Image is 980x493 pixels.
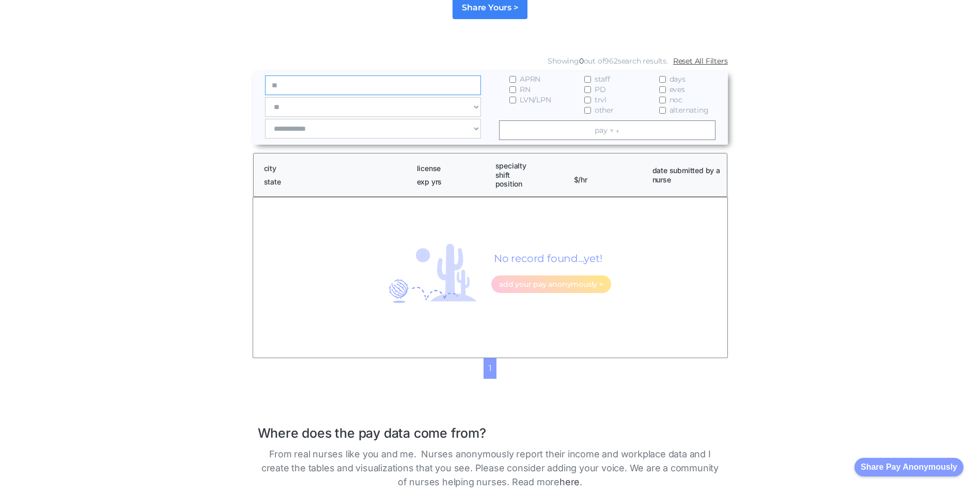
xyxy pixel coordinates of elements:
[574,166,643,184] h1: $/hr
[652,166,722,184] h1: date submitted by a nurse
[670,95,682,105] span: noc
[509,76,516,83] input: APRN
[520,74,540,84] span: APRN
[595,105,614,115] span: other
[264,164,408,173] h1: city
[584,76,591,83] input: staff
[595,95,606,105] span: trvl
[604,56,617,66] span: 962
[509,97,516,103] input: LVN/LPN
[670,105,709,115] span: alternating
[491,275,611,293] a: add your pay anonymously >
[854,458,963,476] button: Share Pay Anonymously
[417,164,486,173] h1: license
[548,56,668,66] div: Showing out of search results.
[670,84,685,95] span: eves
[659,86,666,93] input: eves
[520,84,531,95] span: RN
[495,179,565,189] h1: position
[499,120,715,140] a: pay ↑ ↓
[484,358,497,379] a: 1
[509,86,516,93] input: RN
[659,76,666,83] input: days
[584,86,591,93] input: PD
[659,97,666,103] input: noc
[258,415,723,441] h1: Where does the pay data come from?
[659,107,666,114] input: alternating
[258,447,723,489] p: From real nurses like you and me. Nurses anonymously report their income and workplace data and I...
[579,56,584,66] span: 0
[584,107,591,114] input: other
[520,95,551,105] span: LVN/LPN
[264,177,408,187] h1: state
[495,171,565,180] h1: shift
[584,97,591,103] input: trvl
[417,177,486,187] h1: exp yrs
[673,56,728,66] a: Reset All Filters
[491,252,602,265] h1: No record found...yet!
[253,53,728,145] form: Email Form
[559,476,580,487] a: here
[595,84,606,95] span: PD
[670,74,686,84] span: days
[495,161,565,171] h1: specialty
[595,74,610,84] span: staff
[253,358,728,379] div: List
